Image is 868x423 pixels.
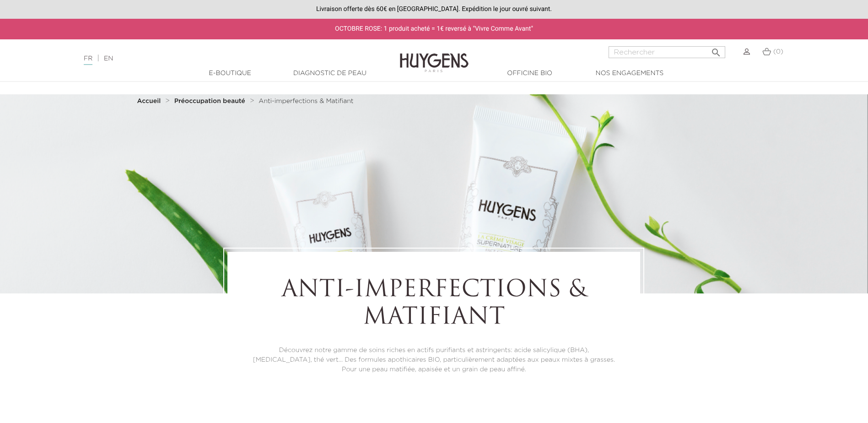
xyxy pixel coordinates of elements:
[79,53,355,64] div: |
[104,55,113,62] a: EN
[174,98,248,105] a: Préoccupation beauté
[174,98,245,104] strong: Préoccupation beauté
[484,69,576,78] a: Officine Bio
[584,69,675,78] a: Nos engagements
[253,346,615,374] p: Découvrez notre gamme de soins riches en actifs purifiants et astringents: acide salicylique (BHA...
[259,98,353,105] a: Anti-imperfections & Matifiant
[711,44,722,55] i: 
[84,55,92,65] a: FR
[400,38,469,74] img: Huygens
[773,49,783,55] span: (0)
[137,98,161,104] strong: Accueil
[259,98,353,104] span: Anti-imperfections & Matifiant
[609,46,725,58] input: Rechercher
[137,98,163,105] a: Accueil
[253,277,615,332] h1: Anti-imperfections & Matifiant
[184,69,276,78] a: E-Boutique
[284,69,376,78] a: Diagnostic de peau
[708,43,724,56] button: 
